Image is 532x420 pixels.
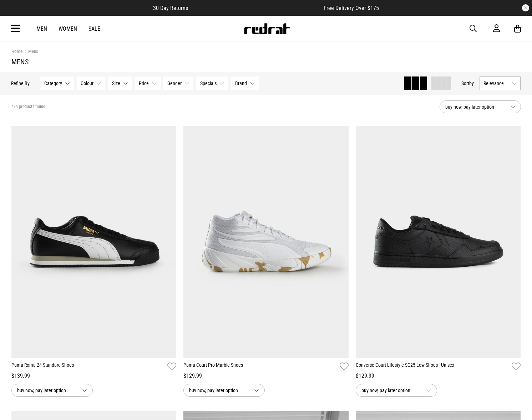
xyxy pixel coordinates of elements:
[41,76,74,90] button: Category
[356,372,521,380] div: $129.99
[232,76,259,90] button: Brand
[183,384,265,397] button: buy now, pay later option
[17,386,76,395] span: buy now, pay later option
[11,384,93,397] button: buy now, pay later option
[77,76,106,90] button: Colour
[183,372,349,380] div: $129.99
[88,25,100,32] a: Sale
[153,5,188,11] span: 30 Day Returns
[11,361,165,372] a: Puma Roma 24 Standard Shoes
[59,25,77,32] a: Women
[36,25,47,32] a: Men
[324,5,379,11] span: Free Delivery Over $175
[197,76,229,90] button: Specials
[470,80,474,86] span: by
[202,4,309,11] iframe: Customer reviews powered by Trustpilot
[22,49,38,55] a: Mens
[201,80,217,86] span: Specials
[356,361,509,372] a: Converse Court Lifestyle SC25 Low Shoes - Unisex
[480,76,521,90] button: Relevance
[445,103,505,111] span: buy now, pay later option
[183,361,337,372] a: Puma Court Pro Marble Shoes
[11,49,22,54] a: Home
[135,76,161,90] button: Price
[356,126,521,358] img: Converse Court Lifestyle Sc25 Low Shoes - Unisex in Black
[243,23,290,34] img: Redrat logo
[235,80,247,86] span: Brand
[112,80,121,86] span: Size
[108,76,132,90] button: Size
[11,58,521,66] h1: Mens
[361,386,421,395] span: buy now, pay later option
[11,372,177,380] div: $139.99
[11,80,30,86] p: Refine By
[484,80,509,86] span: Relevance
[11,126,177,358] img: Puma Roma 24 Standard Shoes in Multi
[440,100,521,113] button: buy now, pay later option
[462,79,474,88] button: Sortby
[164,76,194,90] button: Gender
[356,384,437,397] button: buy now, pay later option
[11,104,45,110] span: 494 products found
[183,126,349,358] img: Puma Court Pro Marble Shoes in White
[81,80,94,86] span: Colour
[139,80,149,86] span: Price
[45,80,62,86] span: Category
[168,80,182,86] span: Gender
[189,386,248,395] span: buy now, pay later option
